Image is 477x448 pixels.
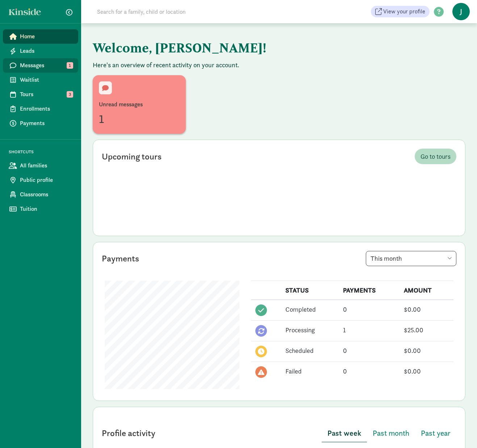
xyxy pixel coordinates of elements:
[404,346,449,355] div: $0.00
[93,35,451,61] h1: Welcome, [PERSON_NAME]!
[3,173,78,187] a: Public profile
[343,346,395,355] div: 0
[452,3,470,20] span: J
[371,6,430,17] a: View your profile
[102,252,139,265] div: Payments
[322,424,367,442] button: Past week
[93,4,296,19] input: Search for a family, child or location
[399,281,453,300] th: AMOUNT
[367,424,415,442] button: Past month
[20,176,72,184] span: Public profile
[420,152,451,161] span: Go to tours
[3,202,78,216] a: Tuition
[285,304,334,314] div: Completed
[383,7,425,16] span: View your profile
[102,150,162,163] div: Upcoming tours
[3,187,78,202] a: Classrooms
[441,413,477,448] iframe: Chat Widget
[93,61,465,69] p: Here's an overview of recent activity on your account.
[3,116,78,131] a: Payments
[415,149,456,164] a: Go to tours
[3,87,78,102] a: Tours 3
[20,32,72,41] span: Home
[93,75,186,134] a: Unread messages1
[373,427,409,439] span: Past month
[343,304,395,314] div: 0
[20,161,72,170] span: All families
[99,100,180,109] div: Unread messages
[285,366,334,376] div: Failed
[343,366,395,376] div: 0
[20,119,72,128] span: Payments
[404,304,449,314] div: $0.00
[99,110,180,128] div: 1
[102,427,155,440] div: Profile activity
[421,427,451,439] span: Past year
[3,158,78,173] a: All families
[415,424,456,442] button: Past year
[20,205,72,213] span: Tuition
[3,102,78,116] a: Enrollments
[281,281,339,300] th: STATUS
[339,281,399,300] th: PAYMENTS
[20,61,72,70] span: Messages
[20,90,72,99] span: Tours
[285,346,334,355] div: Scheduled
[20,104,72,113] span: Enrollments
[285,325,334,335] div: Processing
[20,190,72,199] span: Classrooms
[20,47,72,55] span: Leads
[3,73,78,87] a: Waitlist
[20,76,72,84] span: Waitlist
[3,29,78,44] a: Home
[67,91,73,98] span: 3
[404,325,449,335] div: $25.00
[67,62,73,69] span: 1
[404,366,449,376] div: $0.00
[3,44,78,58] a: Leads
[343,325,395,335] div: 1
[3,58,78,73] a: Messages 1
[327,427,361,439] span: Past week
